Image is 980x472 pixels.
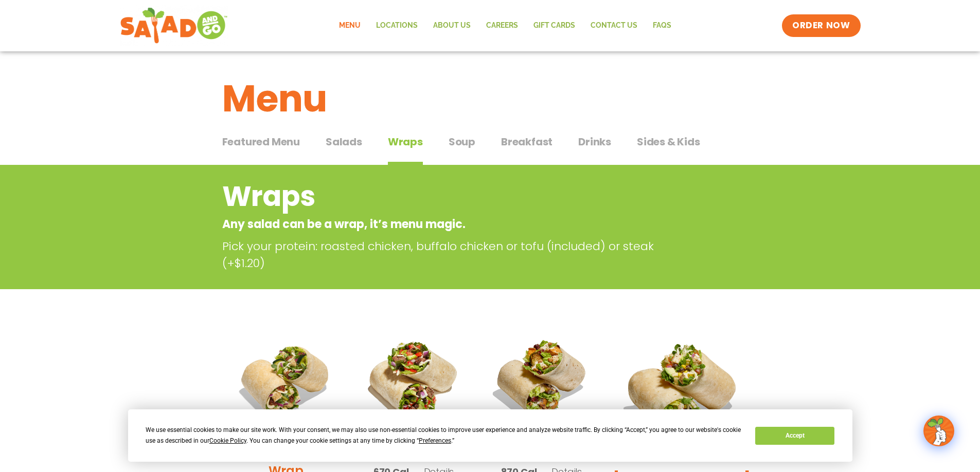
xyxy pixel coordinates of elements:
[637,134,700,149] span: Sides & Kids
[526,14,583,37] a: GIFT CARDS
[419,437,451,444] span: Preferences
[425,14,478,37] a: About Us
[222,238,680,272] p: Pick your protein: roasted chicken, buffalo chicken or tofu (included) or steak (+$1.20)
[755,427,834,445] button: Accept
[128,409,852,462] div: Cookie Consent Prompt
[782,14,860,37] a: ORDER NOW
[331,14,368,37] a: Menu
[222,176,675,217] h2: Wraps
[222,216,675,233] p: Any salad can be a wrap, it’s menu magic.
[230,324,342,436] img: Product photo for Tuscan Summer Wrap
[368,14,425,37] a: Locations
[485,324,597,436] img: Product photo for Roasted Autumn Wrap
[222,71,758,126] h1: Menu
[645,14,679,37] a: FAQs
[578,134,611,149] span: Drinks
[501,134,553,149] span: Breakfast
[792,20,850,32] span: ORDER NOW
[358,324,470,436] img: Product photo for Fajita Wrap
[209,437,246,444] span: Cookie Policy
[146,425,743,446] div: We use essential cookies to make our site work. With your consent, we may also use non-essential ...
[331,14,679,37] nav: Menu
[613,324,751,461] img: Product photo for BBQ Ranch Wrap
[478,14,526,37] a: Careers
[326,134,362,149] span: Salads
[924,417,953,445] img: wpChatIcon
[120,5,228,46] img: new-SAG-logo-768×292
[449,134,475,149] span: Soup
[222,134,300,149] span: Featured Menu
[583,14,645,37] a: Contact Us
[388,134,423,149] span: Wraps
[222,130,758,165] div: Tabbed content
